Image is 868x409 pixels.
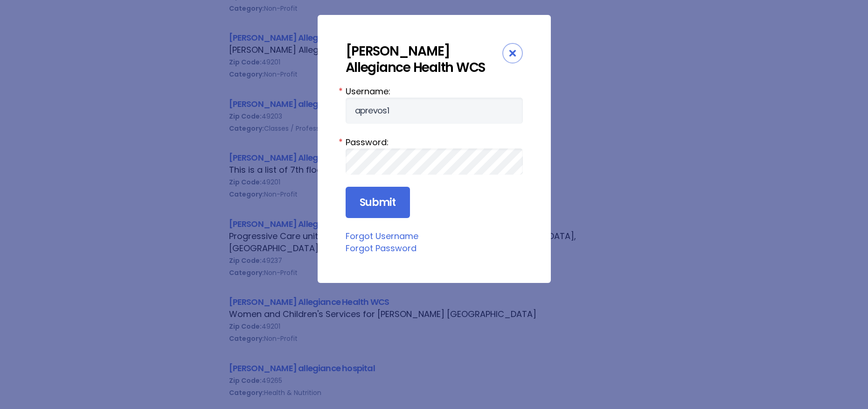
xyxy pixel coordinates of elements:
[346,85,523,98] label: Username:
[346,43,502,76] div: [PERSON_NAME] Allegiance Health WCS
[346,187,410,219] input: Submit
[346,230,418,242] a: Forgot Username
[346,136,523,148] label: Password:
[346,242,417,254] a: Forgot Password
[502,43,523,63] div: Close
